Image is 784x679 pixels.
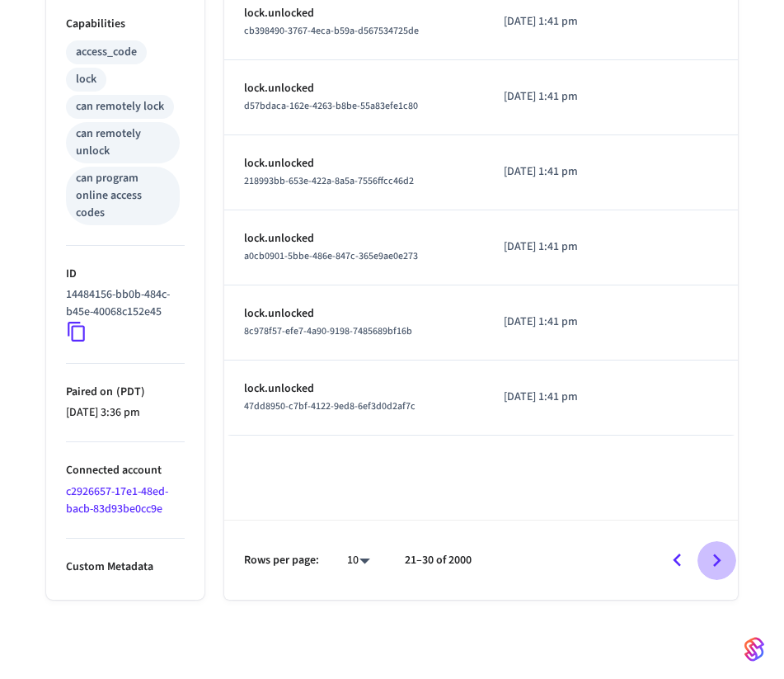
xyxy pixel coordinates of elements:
[244,380,464,398] p: lock.unlocked
[244,552,319,569] p: Rows per page:
[113,384,145,400] span: ( PDT )
[244,5,464,22] p: lock.unlocked
[76,170,170,222] div: can program online access codes
[504,389,602,406] p: [DATE] 1:41 pm
[244,399,415,413] span: 47dd8950-c7bf-4122-9ed8-6ef3d0d2af7c
[405,552,472,569] p: 21–30 of 2000
[339,549,378,573] div: 10
[66,483,168,517] a: c2926657-17e1-48ed-bacb-83d93be0cc9e
[66,462,185,479] p: Connected account
[504,238,602,256] p: [DATE] 1:41 pm
[244,24,419,38] span: cb398490-3767-4eca-b59a-d567534725de
[244,80,464,97] p: lock.unlocked
[244,99,418,113] span: d57bdaca-162e-4263-b8be-55a83efe1c80
[66,404,185,422] p: [DATE] 3:36 pm
[76,98,164,116] div: can remotely lock
[504,314,602,331] p: [DATE] 1:41 pm
[244,155,464,172] p: lock.unlocked
[76,71,96,88] div: lock
[66,286,178,321] p: 14484156-bb0b-484c-b45e-40068c152e45
[244,230,464,248] p: lock.unlocked
[697,541,736,580] button: Go to next page
[244,174,414,188] span: 218993bb-653e-422a-8a5a-7556ffcc46d2
[658,541,697,580] button: Go to previous page
[76,125,170,160] div: can remotely unlock
[504,88,602,106] p: [DATE] 1:41 pm
[76,44,137,61] div: access_code
[66,384,185,401] p: Paired on
[244,249,418,263] span: a0cb0901-5bbe-486e-847c-365e9ae0e273
[504,13,602,31] p: [DATE] 1:41 pm
[244,324,412,338] span: 8c978f57-efe7-4a90-9198-7485689bf16b
[744,636,764,662] img: SeamLogoGradient.69752ec5.svg
[66,559,185,576] p: Custom Metadata
[504,163,602,181] p: [DATE] 1:41 pm
[66,16,185,33] p: Capabilities
[66,266,185,283] p: ID
[244,305,464,323] p: lock.unlocked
